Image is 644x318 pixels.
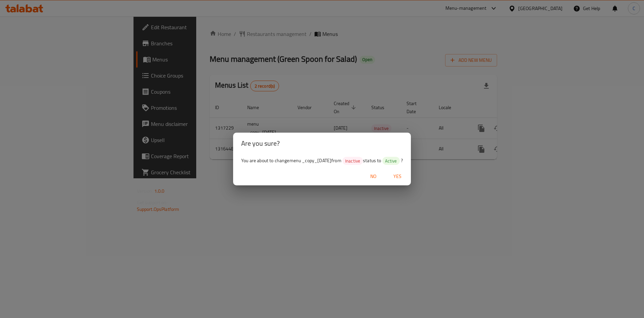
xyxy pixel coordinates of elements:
[365,172,381,181] span: No
[382,157,400,165] div: Active
[382,158,400,164] span: Active
[241,138,403,149] h2: Are you sure?
[389,172,406,181] span: Yes
[363,170,384,183] button: No
[342,157,363,165] div: Inactive
[241,156,403,165] span: You are about to change menu _copy_[DATE] from status to ?
[342,158,363,164] span: Inactive
[387,170,408,183] button: Yes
